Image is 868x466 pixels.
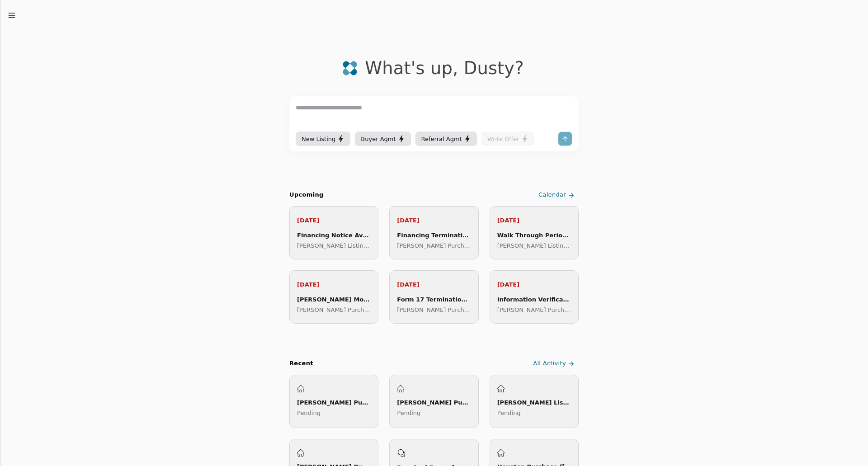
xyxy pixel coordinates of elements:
[531,356,579,371] a: All Activity
[297,241,371,250] p: [PERSON_NAME] Listing (Arsenal Way)
[289,359,313,368] div: Recent
[497,231,571,240] div: Walk Through Period Begins
[361,134,396,144] span: Buyer Agmt
[397,231,471,240] div: Financing Termination Deadline
[497,408,571,418] p: Pending
[389,375,478,428] a: [PERSON_NAME] Purchase (Lot 3 Div 2 [PERSON_NAME])Pending
[289,375,378,428] a: [PERSON_NAME] Purchase ([GEOGRAPHIC_DATA])Pending
[490,270,579,324] a: [DATE]Information Verification Ends[PERSON_NAME] Purchase ([GEOGRAPHIC_DATA])
[342,61,358,76] img: logo
[421,134,462,144] span: Referral Agmt
[302,134,344,144] div: New Listing
[389,206,478,259] a: [DATE]Financing Termination Deadline[PERSON_NAME] Purchase (Holiday Circle)
[538,190,566,200] span: Calendar
[365,58,524,78] div: What's up , Dusty ?
[415,132,477,146] button: Referral Agmt
[397,216,471,225] p: [DATE]
[490,375,579,428] a: [PERSON_NAME] Listing (Arsenal Way)Pending
[497,305,571,315] p: [PERSON_NAME] Purchase ([GEOGRAPHIC_DATA])
[397,280,471,289] p: [DATE]
[289,270,378,324] a: [DATE][PERSON_NAME] Money Due[PERSON_NAME] Purchase ([GEOGRAPHIC_DATA])
[533,359,566,368] span: All Activity
[497,280,571,289] p: [DATE]
[297,408,371,418] p: Pending
[289,190,324,200] h2: Upcoming
[497,241,571,250] p: [PERSON_NAME] Listing (Arsenal Way)
[297,280,371,289] p: [DATE]
[297,295,371,304] div: [PERSON_NAME] Money Due
[355,132,410,146] button: Buyer Agmt
[389,270,478,324] a: [DATE]Form 17 Termination Expires[PERSON_NAME] Purchase ([GEOGRAPHIC_DATA])
[397,398,471,407] div: [PERSON_NAME] Purchase (Lot 3 Div 2 [PERSON_NAME])
[297,216,371,225] p: [DATE]
[497,398,571,407] div: [PERSON_NAME] Listing (Arsenal Way)
[397,305,471,315] p: [PERSON_NAME] Purchase ([GEOGRAPHIC_DATA])
[497,295,571,304] div: Information Verification Ends
[397,295,471,304] div: Form 17 Termination Expires
[490,206,579,259] a: [DATE]Walk Through Period Begins[PERSON_NAME] Listing (Arsenal Way)
[296,132,350,146] button: New Listing
[297,231,371,240] div: Financing Notice Available
[297,398,371,407] div: [PERSON_NAME] Purchase ([GEOGRAPHIC_DATA])
[397,241,471,250] p: [PERSON_NAME] Purchase (Holiday Circle)
[497,216,571,225] p: [DATE]
[397,408,471,418] p: Pending
[289,206,378,259] a: [DATE]Financing Notice Available[PERSON_NAME] Listing (Arsenal Way)
[297,305,371,315] p: [PERSON_NAME] Purchase ([GEOGRAPHIC_DATA])
[537,188,579,202] a: Calendar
